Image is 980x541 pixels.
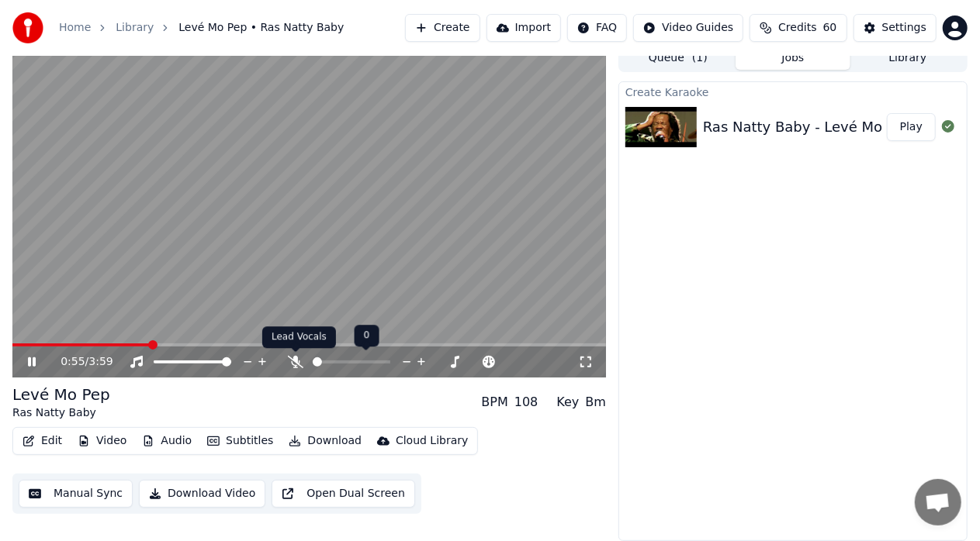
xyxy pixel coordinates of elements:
div: Ras Natty Baby - Levé Mo Pep [703,116,912,138]
a: Open chat [915,479,961,525]
button: Audio [136,430,198,452]
button: Credits60 [750,14,847,42]
button: Subtitles [201,430,279,452]
a: Home [59,20,91,36]
button: Import [487,14,561,42]
button: Edit [16,430,68,452]
button: Open Dual Screen [272,480,415,508]
span: Credits [778,20,816,36]
button: FAQ [567,14,627,42]
div: Key [556,393,579,412]
span: 0:55 [61,354,85,370]
div: Lead Vocals [262,326,336,348]
button: Manual Sync [19,480,133,508]
div: / [61,354,98,370]
div: Bm [585,393,606,412]
img: youka [12,12,43,43]
button: Video Guides [633,14,743,42]
span: Levé Mo Pep • Ras Natty Baby [178,20,344,36]
button: Download Video [139,480,265,508]
div: Create Karaoke [619,82,967,101]
nav: breadcrumb [59,20,344,36]
button: Library [850,47,965,70]
div: 108 [514,393,538,412]
div: BPM [481,393,507,412]
button: Create [405,14,480,42]
span: 3:59 [88,354,113,370]
button: Video [71,430,133,452]
div: Levé Mo Pep [12,384,110,405]
div: 0 [355,325,379,346]
span: ( 1 ) [692,50,708,66]
button: Queue [621,47,736,70]
div: Ras Natty Baby [12,405,110,421]
span: 60 [823,20,837,36]
div: Settings [882,20,926,36]
button: Settings [854,14,937,42]
button: Download [282,430,368,452]
a: Library [116,20,154,36]
button: Jobs [736,47,850,70]
div: Cloud Library [396,433,468,449]
button: Play [887,113,936,141]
